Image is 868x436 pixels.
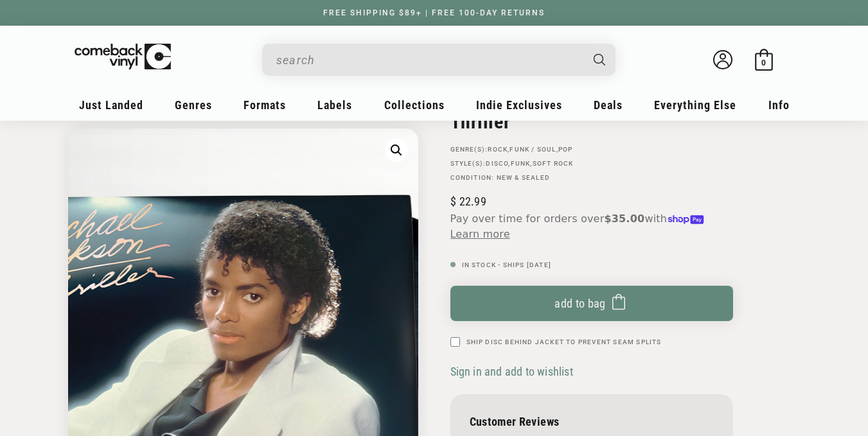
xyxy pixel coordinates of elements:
input: When autocomplete results are available use up and down arrows to review and enter to select [276,47,581,73]
a: FREE SHIPPING $89+ | FREE 100-DAY RETURNS [310,8,558,17]
span: Indie Exclusives [476,98,562,112]
a: Rock [488,146,508,153]
p: GENRE(S): , , [450,146,733,153]
button: Search [582,44,617,76]
span: 0 [761,58,766,67]
a: Disco [486,160,508,167]
a: Funk [511,160,531,167]
span: Everything Else [654,98,736,112]
button: Sign in and add to wishlist [450,364,577,379]
span: Just Landed [79,98,143,112]
span: Formats [244,98,286,112]
a: Pop [558,146,573,153]
span: Sign in and add to wishlist [450,365,573,378]
span: Collections [384,98,445,112]
a: Soft Rock [533,160,574,167]
label: Ship Disc Behind Jacket To Prevent Seam Splits [466,337,662,347]
p: In Stock - Ships [DATE] [450,261,733,269]
span: $ [450,195,456,208]
span: Add to bag [554,297,606,310]
p: Condition: New & Sealed [450,174,733,182]
span: Info [768,98,790,112]
span: Labels [317,98,352,112]
p: Customer Reviews [470,415,714,428]
button: Add to bag [450,286,733,321]
div: Search [262,44,616,76]
p: STYLE(S): , , [450,160,733,168]
span: Deals [594,98,623,112]
span: Genres [175,98,212,112]
span: 22.99 [450,195,486,208]
a: Funk / Soul [509,146,556,153]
